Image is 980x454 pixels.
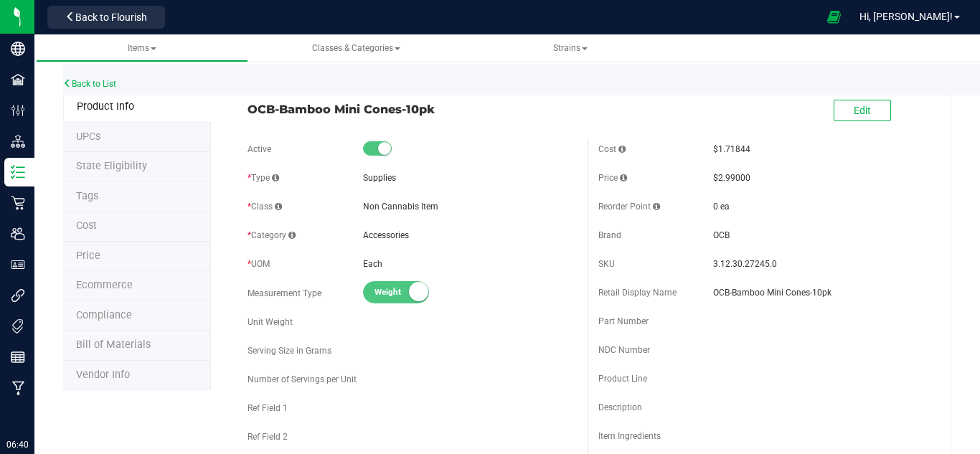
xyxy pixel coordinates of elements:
[713,173,750,183] span: $2.99000
[76,309,132,321] span: Compliance
[76,219,97,232] span: Cost
[598,288,677,298] span: Retail Display Name
[713,229,927,242] span: OCB
[76,131,100,143] span: Tag
[363,259,382,269] span: Each
[14,339,57,382] iframe: Resource center
[128,43,156,53] span: Items
[11,103,25,118] inline-svg: Configuration
[47,6,165,29] button: Back to Flourish
[854,105,871,116] span: Edit
[11,196,25,210] inline-svg: Retail
[598,374,647,384] span: Product Line
[598,345,650,355] span: NDC Number
[713,202,730,212] span: 0 ea
[713,144,750,154] span: $1.71844
[11,288,25,303] inline-svg: Integrations
[11,319,25,334] inline-svg: Tags
[713,286,927,299] span: OCB-Bamboo Mini Cones-10pk
[11,350,25,364] inline-svg: Reports
[11,42,25,56] inline-svg: Company
[248,202,282,212] span: Class
[76,250,100,262] span: Price
[834,100,891,121] button: Edit
[598,402,642,412] span: Description
[818,3,850,31] span: Open Ecommerce Menu
[76,190,98,202] span: Tag
[77,100,134,113] span: Product Info
[248,374,357,384] span: Number of Servings per Unit
[76,369,130,381] span: Vendor Info
[248,230,296,240] span: Category
[598,259,615,269] span: SKU
[248,144,271,154] span: Active
[11,227,25,241] inline-svg: Users
[363,230,409,240] span: Accessories
[11,165,25,179] inline-svg: Inventory
[248,259,270,269] span: UOM
[42,337,60,354] iframe: Resource center unread badge
[76,279,133,291] span: Ecommerce
[248,403,288,413] span: Ref Field 1
[248,346,331,356] span: Serving Size in Grams
[11,257,25,272] inline-svg: User Roles
[75,11,147,23] span: Back to Flourish
[598,202,660,212] span: Reorder Point
[248,432,288,442] span: Ref Field 2
[598,431,661,441] span: Item Ingredients
[11,134,25,148] inline-svg: Distribution
[11,72,25,87] inline-svg: Facilities
[11,381,25,395] inline-svg: Manufacturing
[76,339,151,351] span: Bill of Materials
[63,79,116,89] a: Back to List
[248,173,279,183] span: Type
[713,257,927,270] span: 3.12.30.27245.0
[598,230,621,240] span: Brand
[859,11,953,22] span: Hi, [PERSON_NAME]!
[598,173,627,183] span: Price
[598,316,649,326] span: Part Number
[598,144,626,154] span: Cost
[363,173,396,183] span: Supplies
[248,100,576,118] span: OCB-Bamboo Mini Cones-10pk
[553,43,588,53] span: Strains
[312,43,400,53] span: Classes & Categories
[363,202,438,212] span: Non Cannabis Item
[248,288,321,298] span: Measurement Type
[248,317,293,327] span: Unit Weight
[76,160,147,172] span: Tag
[374,282,439,303] span: Weight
